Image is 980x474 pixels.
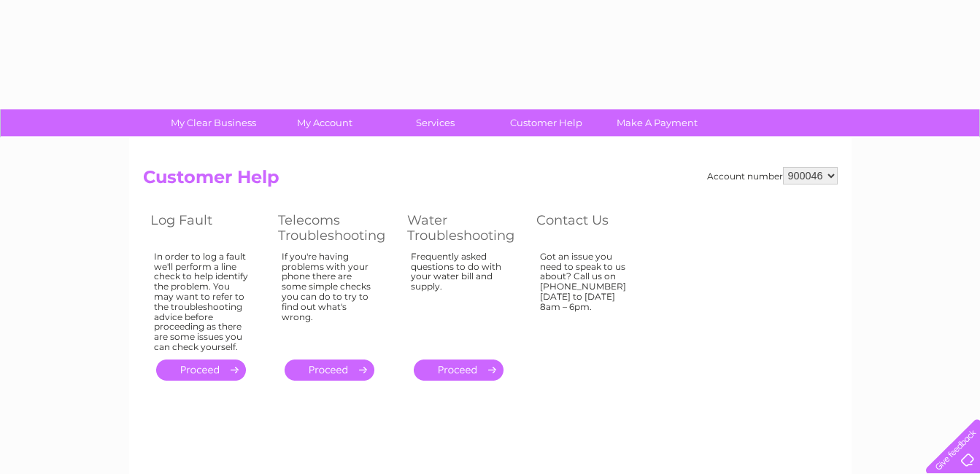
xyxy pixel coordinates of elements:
th: Log Fault [143,209,271,247]
a: My Clear Business [153,109,274,136]
th: Water Troubleshooting [400,209,529,247]
div: Got an issue you need to speak to us about? Call us on [PHONE_NUMBER] [DATE] to [DATE] 8am – 6pm. [540,252,635,346]
a: . [156,360,246,381]
div: Frequently asked questions to do with your water bill and supply. [411,252,507,346]
th: Telecoms Troubleshooting [271,209,400,247]
div: In order to log a fault we'll perform a line check to help identify the problem. You may want to ... [154,252,249,352]
div: Account number [707,167,838,184]
a: My Account [264,109,385,136]
div: If you're having problems with your phone there are some simple checks you can do to try to find ... [282,252,378,346]
a: Customer Help [486,109,606,136]
th: Contact Us [529,209,657,247]
a: Services [375,109,495,136]
a: . [414,360,503,381]
a: Make A Payment [597,109,717,136]
a: . [285,360,374,381]
h2: Customer Help [143,167,838,195]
